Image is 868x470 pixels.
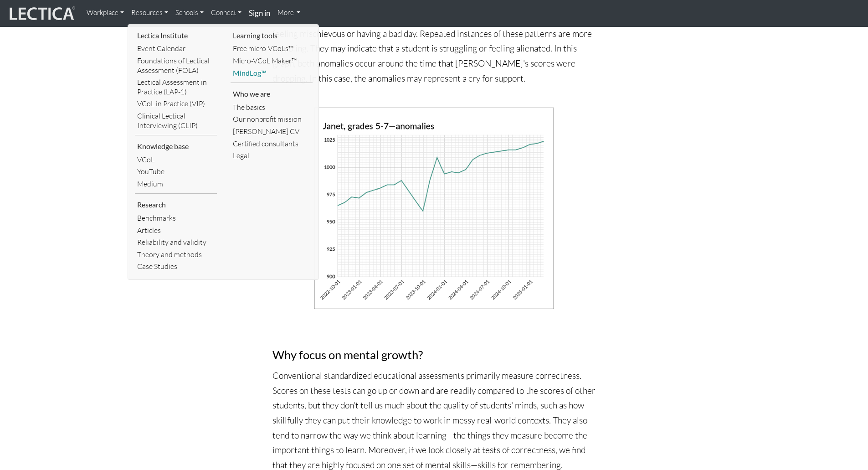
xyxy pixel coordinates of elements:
img: lecticalive [7,5,76,22]
a: Foundations of Lectical Assessment (FOLA) [135,55,217,76]
a: The basics [231,101,313,114]
a: Schools [172,4,207,22]
img: janet-5-7-educator-anomalies.png [314,108,554,309]
a: YouTube [135,165,217,178]
li: Research [135,197,217,212]
a: Free micro-VCoLs™ [231,42,313,55]
a: MindLog™ [231,67,313,79]
a: VCoL [135,154,217,166]
strong: Sign in [249,8,270,18]
a: Our nonprofit mission [231,113,313,125]
a: Micro-VCoL Maker™ [231,55,313,67]
a: Resources [128,4,172,22]
a: Workplace [83,4,128,22]
li: Lectica Institute [135,28,217,43]
a: Theory and methods [135,248,217,261]
a: VCoL in Practice (VIP) [135,98,217,110]
a: Legal [231,150,313,162]
a: Reliability and validity [135,236,217,248]
a: Case Studies [135,260,217,273]
li: Learning tools [231,28,313,43]
a: Connect [207,4,245,22]
a: Benchmarks [135,212,217,224]
a: Medium [135,178,217,190]
a: [PERSON_NAME] CV [231,125,313,138]
a: Sign in [245,4,274,23]
a: Articles [135,224,217,237]
li: Who we are [231,87,313,101]
a: Event Calendar [135,42,217,55]
li: Knowledge base [135,139,217,154]
a: Clinical Lectical Interviewing (CLIP) [135,110,217,131]
h3: Why focus on mental growth? [272,348,596,361]
a: More [274,4,304,22]
a: Certified consultants [231,138,313,150]
a: Lectical Assessment in Practice (LAP-1) [135,76,217,98]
